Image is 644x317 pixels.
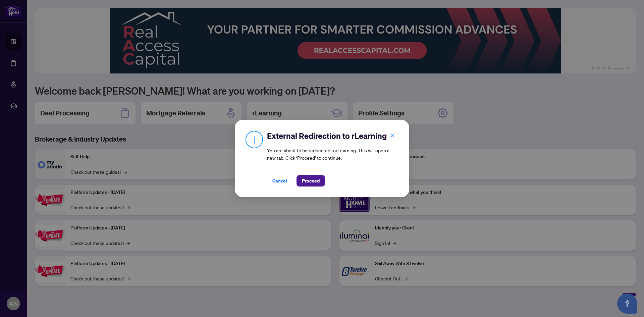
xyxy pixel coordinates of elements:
button: Proceed [297,175,325,187]
button: Cancel [267,175,292,187]
span: Cancel [272,175,287,186]
img: Info Icon [246,130,263,148]
button: Open asap [617,294,637,314]
div: You are about to be redirected to rLearning . This will open a new tab. Click ‘Proceed’ to continue. [267,130,398,187]
h2: External Redirection to rLearning [267,130,398,141]
span: Proceed [302,175,320,186]
span: close [390,133,395,138]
